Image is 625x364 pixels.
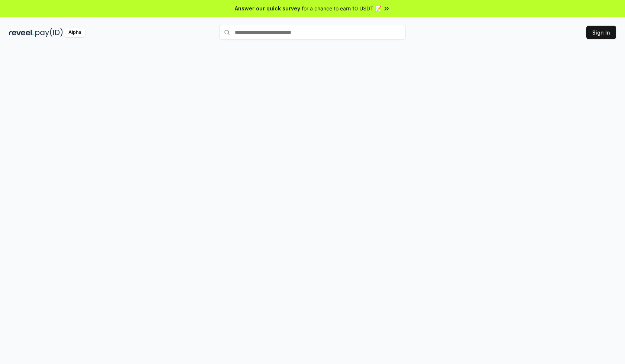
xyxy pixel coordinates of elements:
[64,28,85,37] div: Alpha
[9,28,34,37] img: reveel_dark
[302,4,381,12] span: for a chance to earn 10 USDT 📝
[235,4,300,12] span: Answer our quick survey
[586,26,616,39] button: Sign In
[35,28,63,37] img: pay_id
